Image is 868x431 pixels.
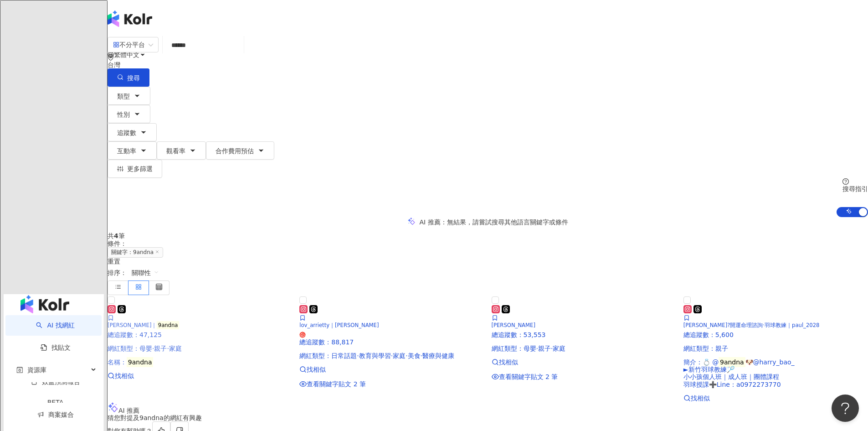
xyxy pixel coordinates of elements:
span: · [406,352,407,359]
span: · [421,352,422,359]
span: 找相似 [499,358,518,366]
div: 共 筆 [108,232,868,239]
span: environment [108,54,114,61]
p: 總追蹤數 ： 88,817 [299,338,484,346]
span: 關鍵字：9andna [108,247,163,258]
button: 性別 [108,105,150,123]
span: 💍 @ [703,358,719,366]
span: 搜尋 [127,74,140,82]
span: 醫療與健康 [422,352,454,359]
div: 搜尋指引 [842,185,868,192]
a: 找相似 [108,372,292,379]
mark: 9andna [127,357,153,367]
span: 母嬰 [524,345,536,352]
a: 查看關鍵字貼文 2 筆 [492,373,676,380]
span: 查看關鍵字貼文 2 筆 [307,380,366,388]
span: 親子 [154,345,167,352]
span: 日常話題 [331,352,357,359]
span: 互動率 [117,147,136,155]
span: 無結果，請嘗試搜尋其他語言關鍵字或條件 [447,218,568,226]
span: 關聯性 [132,265,159,280]
span: 親子 [715,345,728,352]
span: 美食 [408,352,421,359]
div: AI 推薦 ： [419,218,568,226]
button: 搜尋 [108,68,149,87]
span: 家庭 [169,345,182,352]
button: 觀看率 [157,141,206,160]
button: 類型 [108,87,150,105]
a: KOL Avatar[PERSON_NAME]?開運命理諮詢·羽球教練｜paul_2028總追蹤數：5,600網紅類型：親子簡介：💍 @9andna🐶@harry_bao_ ►新竹羽球教練🏸 小... [683,295,868,402]
span: [PERSON_NAME] [492,322,535,328]
p: 網紅類型 ： [492,345,676,352]
span: 4 [114,232,118,239]
iframe: Help Scout Beacon - Open [832,395,859,422]
a: 找相似 [683,395,868,402]
span: 找相似 [307,366,326,373]
span: question-circle [842,178,849,185]
div: 名稱 ： [108,358,292,366]
span: [PERSON_NAME]?開運命理諮詢·羽球教練｜paul_2028 [683,322,820,328]
span: AI 推薦 [118,407,139,414]
div: 排序： [108,265,868,280]
p: 總追蹤數 ： 47,125 [108,331,292,338]
span: 條件 ： [108,240,127,247]
span: 教育與學習 [359,352,391,359]
a: KOL Avatar[PERSON_NAME]｜9andna總追蹤數：47,125網紅類型：母嬰·親子·家庭名稱：9andna找相似 [108,295,292,380]
span: 性別 [117,111,130,118]
span: lov_arrietty｜[PERSON_NAME] [299,322,379,328]
button: 追蹤數 [108,123,157,141]
span: 找相似 [691,395,710,402]
span: 家庭 [393,352,406,359]
a: 找貼文 [41,344,71,351]
span: 追蹤數 [117,129,136,136]
span: 觀看率 [166,147,185,155]
a: 效益預測報告BETA [16,378,94,413]
img: logo [21,295,69,313]
span: · [357,352,359,359]
a: 找相似 [492,358,676,366]
p: 總追蹤數 ： 5,600 [683,331,868,338]
div: 重置 [108,258,868,265]
img: logo [108,10,152,27]
span: 親子 [538,345,551,352]
span: 類型 [117,93,130,100]
span: · [551,345,553,352]
span: 找相似 [115,372,134,379]
span: 母嬰 [139,345,152,352]
span: 更多篩選 [127,165,153,172]
mark: 9andna [157,321,179,330]
div: 不分平台 [113,37,145,52]
span: 資源庫 [27,360,46,380]
button: 互動率 [108,141,157,160]
p: 網紅類型 ： [299,352,484,359]
p: 網紅類型 ： [108,345,292,352]
span: 猜您對提及9andna的網紅有興趣 [108,414,202,421]
mark: 9andna [719,357,745,367]
span: [PERSON_NAME]｜ [108,322,157,328]
span: · [536,345,538,352]
a: 查看關鍵字貼文 2 筆 [299,380,484,388]
span: 家庭 [553,345,565,352]
span: 合作費用預估 [216,147,254,155]
button: 更多篩選 [108,160,162,178]
span: 查看關鍵字貼文 2 筆 [499,373,558,380]
span: · [152,345,154,352]
div: 簡介 ： [683,358,868,388]
p: 網紅類型 ： [683,345,868,352]
a: searchAI 找網紅 [36,322,74,329]
p: 總追蹤數 ： 53,553 [492,331,676,338]
span: 🐶@harry_bao_ ►新竹羽球教練🏸 小小孩個人班｜成人班｜團體課程 羽球授課➕Line：a0972273770 [683,358,795,388]
a: KOL Avatarlov_arrietty｜[PERSON_NAME]總追蹤數：88,817網紅類型：日常話題·教育與學習·家庭·美食·醫療與健康找相似查看關鍵字貼文 2 筆 [299,295,484,388]
span: · [167,345,169,352]
span: · [391,352,393,359]
a: KOL Avatar[PERSON_NAME]總追蹤數：53,553網紅類型：母嬰·親子·家庭找相似查看關鍵字貼文 2 筆 [492,295,676,381]
a: 商案媒合 [37,411,74,418]
button: 合作費用預估 [206,141,274,160]
div: 台灣 [108,61,868,68]
a: 找相似 [299,366,484,373]
span: appstore [113,42,119,48]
